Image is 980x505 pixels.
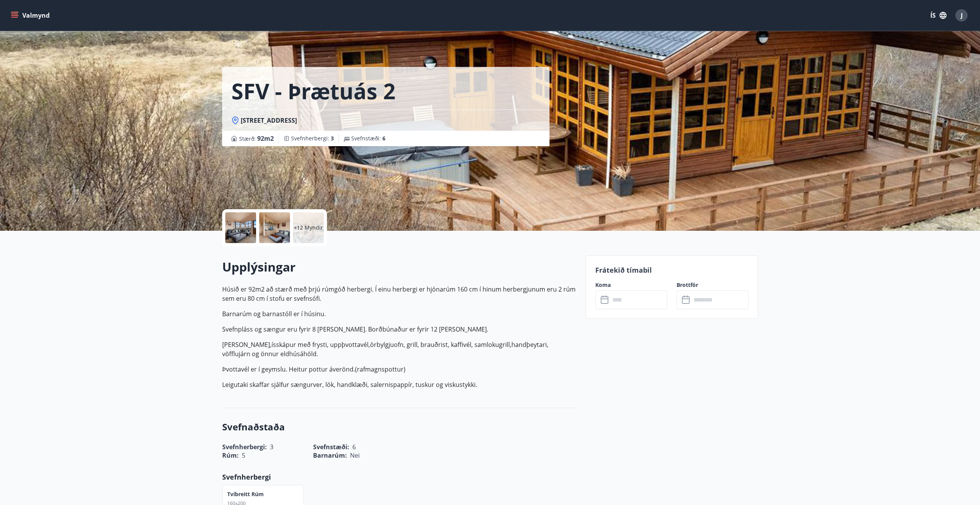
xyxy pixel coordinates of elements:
p: Húsið er 92m2 að stærð með þrjú rúmgóð herbergi. Í einu herbergi er hjónarúm 160 cm í hinum herbe... [222,285,576,303]
p: +12 Myndir [294,224,323,232]
span: Stærð : [239,134,274,143]
span: Svefnstæði : [351,135,385,142]
span: 5 [242,451,245,460]
p: [PERSON_NAME],ísskápur með frysti, uppþvottavél,örbylgjuofn, grill, brauðrist, kaffivél, samlokug... [222,340,576,358]
span: 92 m2 [257,134,274,143]
button: ÍS [926,8,951,22]
button: J [952,6,971,25]
p: Svefnpláss og sængur eru fyrir 8 [PERSON_NAME]. Borðbúnaður er fyrir 12 [PERSON_NAME]. [222,325,576,334]
span: [STREET_ADDRESS] [241,116,297,125]
span: 3 [331,135,334,142]
span: Barnarúm : [313,451,347,460]
h2: Upplýsingar [222,258,576,275]
span: Nei [350,451,360,460]
button: menu [9,8,53,22]
p: Tvíbreitt rúm [227,490,264,498]
span: 6 [382,135,385,142]
p: Þvottavél er í geymslu. Heitur pottur áverönd.(rafmagnspottur) [222,365,576,374]
label: Koma [595,281,667,289]
label: Brottför [677,281,749,289]
p: Leigutaki skaffar sjálfur sængurver, lök, handklæði, salernispappír, tuskur og viskustykki. [222,380,576,389]
p: Frátekið tímabil [595,265,749,275]
h1: SFV - Þrætuás 2 [231,76,395,105]
p: Svefnherbergi [222,472,576,482]
h3: Svefnaðstaða [222,420,576,433]
span: Svefnherbergi : [291,135,334,142]
span: J [961,11,963,20]
p: Barnarúm og barnastóll er í húsinu. [222,309,576,318]
span: Rúm : [222,451,239,460]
